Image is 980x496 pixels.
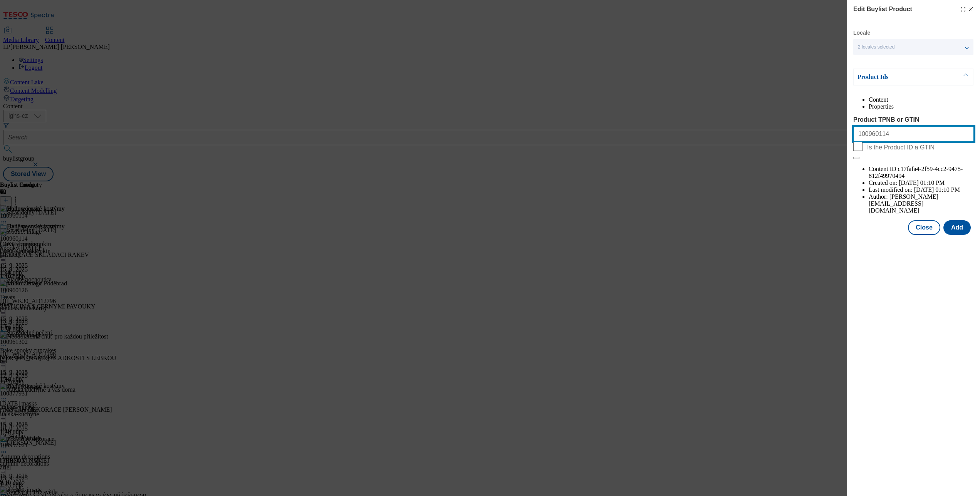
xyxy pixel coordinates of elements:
[869,103,974,110] li: Properties
[908,220,940,235] button: Close
[869,179,974,186] li: Created on:
[943,220,971,235] button: Add
[869,186,974,193] li: Last modified on:
[853,31,870,35] label: Locale
[869,193,938,214] span: [PERSON_NAME][EMAIL_ADDRESS][DOMAIN_NAME]
[899,179,945,186] span: [DATE] 01:10 PM
[858,44,894,50] span: 2 locales selected
[914,186,960,193] span: [DATE] 01:10 PM
[869,166,963,179] span: c17fafa4-2f59-4cc2-9475-812f49970494
[853,39,973,55] button: 2 locales selected
[857,73,938,81] p: Product Ids
[869,96,974,103] li: Content
[869,193,974,214] li: Author:
[867,144,935,151] span: Is the Product ID a GTIN
[853,126,974,142] input: Enter 1 or 20 space separated Product TPNB or GTIN
[853,116,974,123] label: Product TPNB or GTIN
[853,5,912,14] h4: Edit Buylist Product
[869,166,974,179] li: Content ID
